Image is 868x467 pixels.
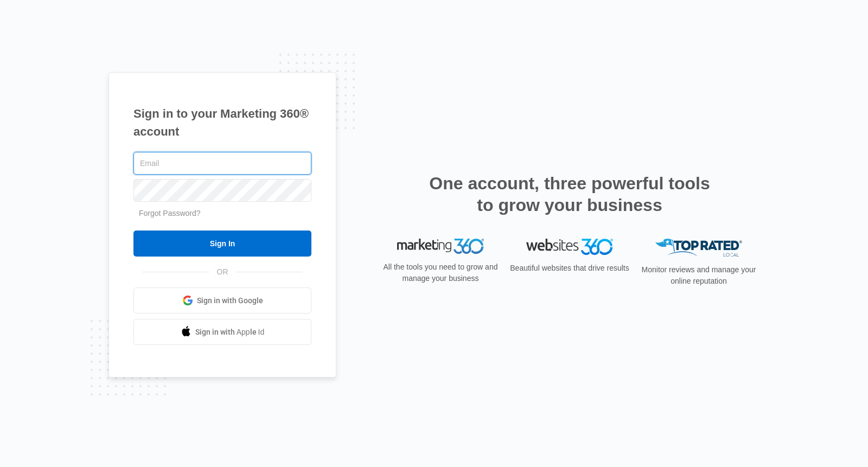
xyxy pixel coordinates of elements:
[655,239,742,257] img: Top Rated Local
[139,209,201,217] a: Forgot Password?
[197,295,263,306] span: Sign in with Google
[195,327,265,338] span: Sign in with Apple Id
[133,231,311,257] input: Sign In
[638,264,759,287] p: Monitor reviews and manage your online reputation
[133,319,311,345] a: Sign in with Apple Id
[133,152,311,175] input: Email
[426,172,713,216] h2: One account, three powerful tools to grow your business
[509,263,630,274] p: Beautiful websites that drive results
[526,239,613,254] img: Websites 360
[380,261,501,284] p: All the tools you need to grow and manage your business
[133,105,311,140] h1: Sign in to your Marketing 360® account
[133,287,311,314] a: Sign in with Google
[209,266,236,278] span: OR
[397,239,484,254] img: Marketing 360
